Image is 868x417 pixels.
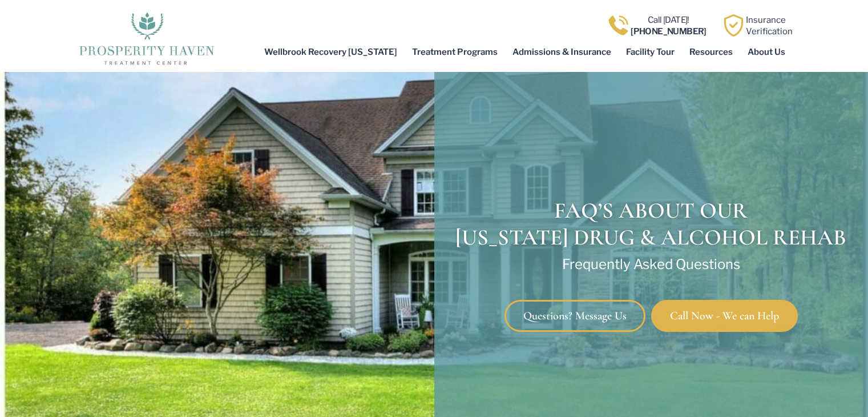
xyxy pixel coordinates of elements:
[631,26,706,37] b: [PHONE_NUMBER]
[670,310,779,322] span: Call Now - We can Help
[440,257,863,272] p: Frequently Asked Questions
[505,39,619,65] a: Admissions & Insurance
[746,15,793,37] a: InsuranceVerification
[740,39,793,65] a: About Us
[440,198,863,251] h1: FAQ’s About our [US_STATE] Drug & alcohol Rehab
[631,15,706,37] a: Call [DATE]![PHONE_NUMBER]
[257,39,405,65] a: Wellbrook Recovery [US_STATE]
[504,300,645,332] a: Questions? Message Us
[722,14,745,37] img: Learn how Prosperity Haven, a verified substance abuse center can help you overcome your addiction
[651,300,798,332] a: Call Now - We can Help
[682,39,740,65] a: Resources
[75,9,217,66] img: The logo for Prosperity Haven Addiction Recovery Center.
[607,14,629,37] img: Call one of Prosperity Haven's dedicated counselors today so we can help you overcome addiction
[405,39,505,65] a: Treatment Programs
[523,310,627,322] span: Questions? Message Us
[619,39,682,65] a: Facility Tour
